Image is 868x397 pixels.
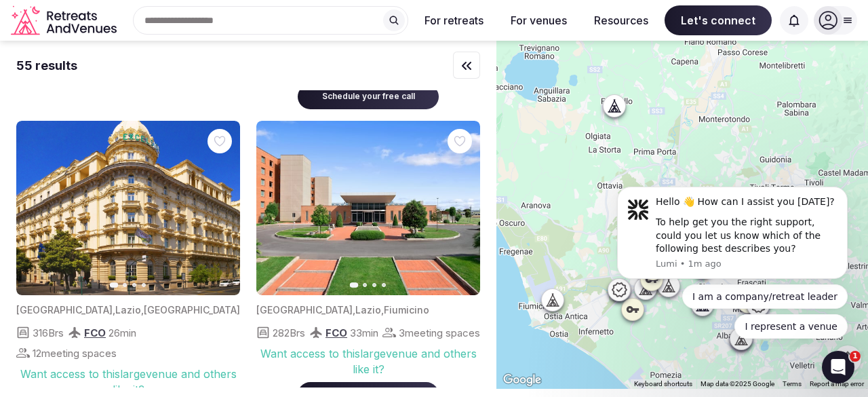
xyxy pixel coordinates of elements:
a: Terms (opens in new tab) [783,380,802,387]
button: Go to slide 3 [372,283,376,287]
span: Fiumicino [384,304,429,316]
button: Go to slide 2 [363,283,367,287]
span: [GEOGRAPHIC_DATA] [16,304,113,316]
span: 1 [850,351,861,362]
button: Go to slide 4 [142,283,146,287]
span: 26 min [108,326,136,340]
button: Go to slide 4 [382,283,386,287]
button: Keyboard shortcuts [634,379,692,389]
div: Want access to this large venue and others like it? [256,346,480,377]
button: Go to slide 1 [110,282,119,288]
span: 12 meeting spaces [33,346,117,360]
span: FCO [84,326,106,339]
button: Go to slide 3 [132,283,136,287]
iframe: Intercom notifications message [597,176,868,347]
a: Visit the homepage [11,5,119,36]
span: , [353,304,355,316]
iframe: Intercom live chat [822,351,854,383]
span: FCO [325,326,347,339]
button: For venues [500,5,578,35]
button: Go to slide 1 [350,282,359,288]
span: 282 Brs [273,326,305,340]
img: Google [500,371,545,389]
div: 55 results [16,57,77,74]
button: For retreats [414,5,494,35]
div: Want access to this large venue and others like it? [16,366,240,397]
span: , [381,304,384,316]
a: Report a map error [810,380,864,387]
img: Featured image for venue [16,121,240,295]
svg: Retreats and Venues company logo [11,5,119,36]
a: Schedule your free call [298,88,439,102]
span: , [141,304,144,316]
span: 3 meeting spaces [399,326,480,340]
div: Schedule your free call [314,91,422,102]
span: Let's connect [665,5,772,35]
span: [GEOGRAPHIC_DATA] [144,304,240,316]
img: Featured image for venue [256,121,480,295]
span: 33 min [350,326,378,340]
span: Lazio [115,304,141,316]
span: [GEOGRAPHIC_DATA] [256,304,353,316]
span: , [113,304,115,316]
span: Map data ©2025 Google [701,380,774,387]
a: Open this area in Google Maps (opens a new window) [500,371,545,389]
span: Lazio [355,304,381,316]
span: 316 Brs [33,326,64,340]
button: Go to slide 2 [123,283,127,287]
button: Resources [583,5,659,35]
